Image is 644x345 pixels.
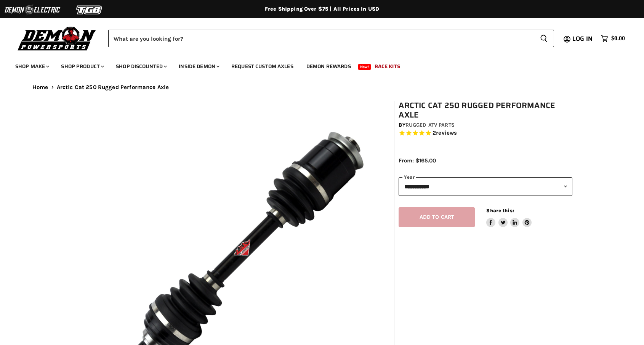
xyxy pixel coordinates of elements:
[399,177,572,196] select: year
[399,121,572,129] div: by
[15,25,99,52] img: Demon Powersports
[534,30,554,47] button: Search
[399,129,572,137] span: Rated 5.0 out of 5 stars 2 reviews
[61,3,118,17] img: TGB Logo 2
[569,35,597,42] a: Log in
[110,59,171,74] a: Shop Discounted
[611,35,625,42] span: $0.00
[4,3,61,17] img: Demon Electric Logo 2
[486,207,532,227] aside: Share this:
[108,30,534,47] input: Search
[486,208,514,213] span: Share this:
[572,34,593,43] span: Log in
[399,101,572,120] h1: Arctic Cat 250 Rugged Performance Axle
[55,59,109,74] a: Shop Product
[433,130,457,137] span: 2 reviews
[369,59,406,74] a: Race Kits
[17,6,627,13] div: Free Shipping Over $75 | All Prices In USD
[301,59,357,74] a: Demon Rewards
[108,30,554,47] form: Product
[17,84,627,91] nav: Breadcrumbs
[436,130,457,137] span: reviews
[32,84,48,91] a: Home
[358,64,371,70] span: New!
[10,56,623,74] ul: Main menu
[226,59,299,74] a: Request Custom Axles
[399,157,436,164] span: From: $165.00
[173,59,224,74] a: Inside Demon
[57,84,169,91] span: Arctic Cat 250 Rugged Performance Axle
[10,59,54,74] a: Shop Make
[597,33,629,44] a: $0.00
[405,122,455,128] a: Rugged ATV Parts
